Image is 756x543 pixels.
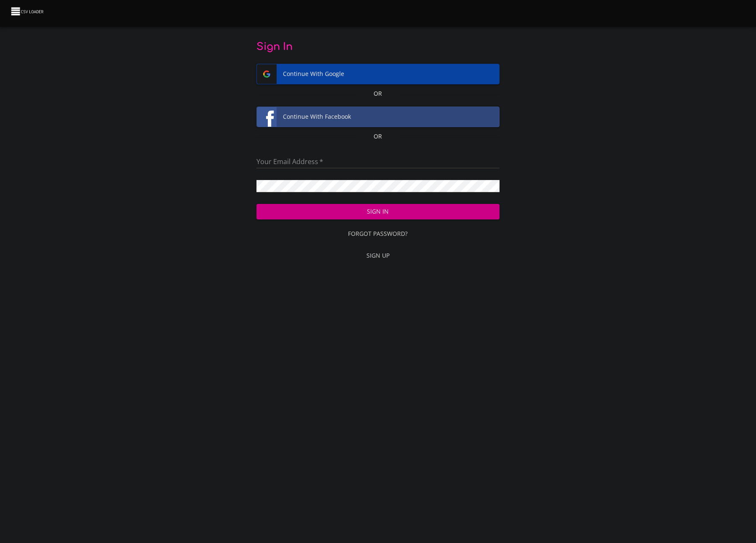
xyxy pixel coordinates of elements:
button: Sign In [256,204,500,219]
p: Or [358,132,398,141]
span: Sign In [263,206,493,217]
p: Or [358,89,398,98]
button: Facebook logoContinue With Facebook [256,107,500,127]
img: Google logo [257,64,277,84]
p: Sign In [256,40,500,54]
a: Sign Up [256,248,500,264]
span: Continue With Facebook [257,107,499,127]
a: Forgot Password? [256,226,500,242]
span: Forgot Password? [260,229,496,239]
span: Continue With Google [257,64,499,84]
button: Google logoContinue With Google [256,64,500,84]
img: CSV Loader [10,5,45,17]
img: Facebook logo [257,107,277,127]
span: Sign Up [260,251,496,261]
